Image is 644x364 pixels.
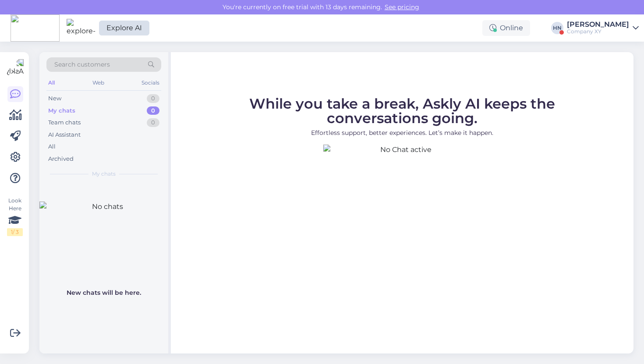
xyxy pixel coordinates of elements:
[249,95,555,127] span: While you take a break, Askly AI keeps the conversations going.
[48,142,56,151] div: All
[147,118,159,127] div: 0
[147,94,159,103] div: 0
[209,128,595,138] p: Effortless support, better experiences. Let’s make it happen.
[39,201,168,280] img: No chats
[54,60,110,69] span: Search customers
[7,197,23,236] div: Look Here
[46,77,57,88] div: All
[48,131,81,139] div: AI Assistant
[551,22,563,34] div: HN
[91,77,106,88] div: Web
[7,228,23,236] div: 1 / 3
[7,59,24,76] img: Askly Logo
[482,20,530,36] div: Online
[99,21,149,35] a: Explore AI
[567,21,639,35] a: [PERSON_NAME]Company XY
[323,145,481,302] img: No Chat active
[48,118,81,127] div: Team chats
[92,170,116,178] span: My chats
[147,106,159,115] div: 0
[67,19,96,37] img: explore-ai
[67,288,141,297] p: New chats will be here.
[48,94,61,103] div: New
[48,155,74,163] div: Archived
[567,28,629,35] div: Company XY
[140,77,161,88] div: Socials
[567,21,629,28] div: [PERSON_NAME]
[48,106,75,115] div: My chats
[382,3,422,11] a: See pricing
